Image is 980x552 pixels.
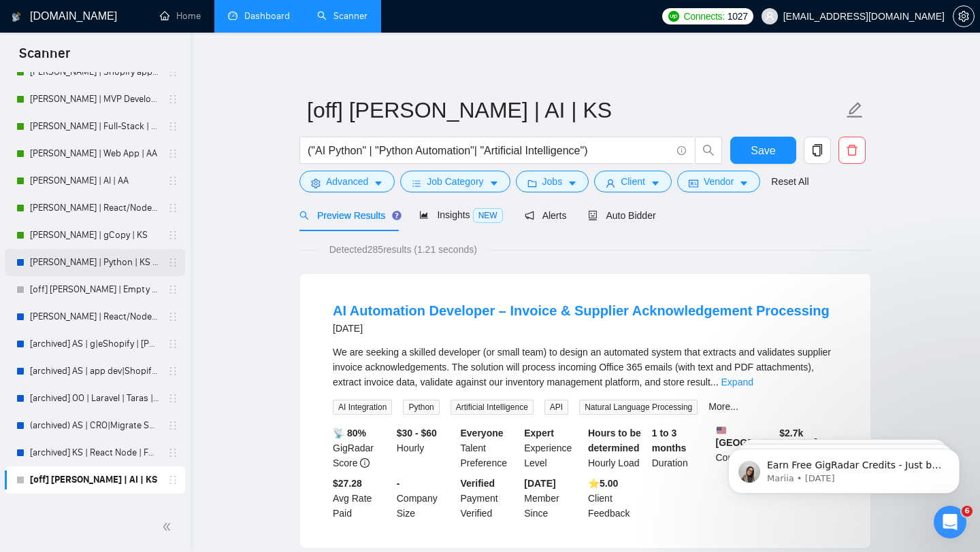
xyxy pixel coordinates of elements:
[588,478,618,489] b: ⭐️ 5.00
[588,210,655,221] span: Auto Bidder
[525,210,567,221] span: Alerts
[461,428,504,438] b: Everyone
[30,412,159,439] a: (archived) AS | CRO|Migrate Shopify | [PERSON_NAME]
[167,420,178,431] span: holder
[30,249,159,276] a: [PERSON_NAME] | Python | KS - WIP
[412,178,421,188] span: bars
[403,400,439,415] span: Python
[299,211,309,220] span: search
[544,400,568,415] span: API
[30,330,159,358] a: [archived] AS | g|eShopify | [PERSON_NAME]
[579,400,698,415] span: Natural Language Processing
[374,178,383,188] span: caret-down
[524,428,554,438] b: Expert
[521,426,585,470] div: Experience Level
[167,311,178,322] span: holder
[838,137,866,164] button: delete
[458,476,522,521] div: Payment Verified
[585,476,649,521] div: Client Feedback
[668,11,679,22] img: upwork-logo.png
[167,175,178,186] span: holder
[400,171,510,192] button: barsJob Categorycaret-down
[167,203,178,213] span: holder
[360,458,370,468] span: info-circle
[397,478,400,489] b: -
[320,242,487,257] span: Detected 285 results (1.21 seconds)
[30,276,159,303] a: [off] [PERSON_NAME] | Empty for future | AA
[525,211,534,220] span: notification
[839,144,865,156] span: delete
[162,520,176,534] span: double-left
[30,86,159,113] a: [PERSON_NAME] | MVP Development | AA
[333,320,830,337] div: [DATE]
[30,140,159,167] a: [PERSON_NAME] | Web App | AA
[167,393,178,404] span: holder
[330,476,394,521] div: Avg Rate Paid
[953,5,975,27] button: setting
[299,171,395,192] button: settingAdvancedcaret-down
[167,475,178,485] span: holder
[326,174,368,189] span: Advanced
[649,426,713,470] div: Duration
[59,52,235,65] p: Message from Mariia, sent 5w ago
[333,428,366,438] b: 📡 80%
[333,478,362,489] b: $27.28
[333,303,830,318] a: AI Automation Developer – Invoice & Supplier Acknowledgement Processing
[521,476,585,521] div: Member Since
[30,303,159,330] a: [PERSON_NAME] | React/Node | KS - WIP
[397,428,437,438] b: $30 - $60
[652,428,687,453] b: 1 to 3 months
[804,144,830,156] span: copy
[516,171,589,192] button: folderJobscaret-down
[160,10,201,22] a: homeHome
[419,209,502,220] span: Insights
[765,12,774,21] span: user
[394,426,458,470] div: Hourly
[710,377,719,387] span: ...
[167,366,178,377] span: holder
[333,345,838,390] div: We are seeking a skilled developer (or small team) to design an automated system that extracts an...
[771,174,808,189] a: Reset All
[167,257,178,268] span: holder
[953,11,975,22] a: setting
[167,447,178,458] span: holder
[30,358,159,385] a: [archived] AS | app dev|Shopify | [PERSON_NAME]
[704,174,734,189] span: Vendor
[317,10,367,22] a: searchScanner
[167,67,178,77] span: holder
[30,167,159,194] a: [PERSON_NAME] | AI | AA
[594,171,672,192] button: userClientcaret-down
[12,6,21,28] img: logo
[394,476,458,521] div: Company Size
[621,174,645,189] span: Client
[30,466,159,494] a: [off] [PERSON_NAME] | AI | KS
[30,439,159,466] a: [archived] KS | React Node | FS | [PERSON_NAME] (low average paid)
[30,113,159,140] a: [PERSON_NAME] | Full-Stack | AA
[730,137,796,164] button: Save
[333,400,392,415] span: AI Integration
[689,178,698,188] span: idcard
[846,101,864,119] span: edit
[30,494,159,521] a: [off] OO | Node.js | Nest.js | React.js | Next.js | PHP | Laravel | WordPress | UI/UX | MO
[451,400,534,415] span: Artificial Intelligence
[962,506,973,517] span: 6
[307,93,843,127] input: Scanner name...
[167,94,178,105] span: holder
[721,377,753,387] a: Expand
[696,144,721,156] span: search
[527,178,537,188] span: folder
[804,137,831,164] button: copy
[228,10,290,22] a: dashboardDashboard
[30,194,159,222] a: [PERSON_NAME] | React/Node | AA
[167,284,178,295] span: holder
[606,178,615,188] span: user
[708,420,980,515] iframe: Intercom notifications message
[30,385,159,412] a: [archived] OO | Laravel | Taras | Top filters
[30,58,159,86] a: [PERSON_NAME] | Shopify app | DA
[311,178,321,188] span: setting
[739,178,749,188] span: caret-down
[167,339,178,349] span: holder
[427,174,483,189] span: Job Category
